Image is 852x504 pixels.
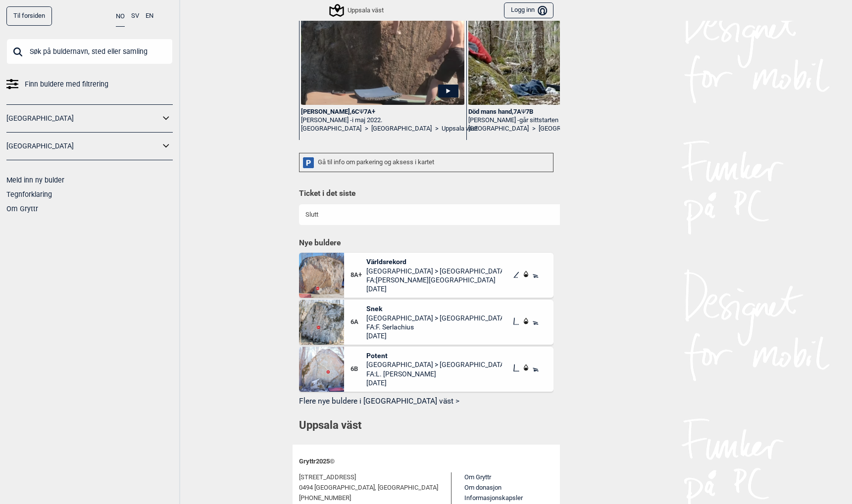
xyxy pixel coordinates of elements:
a: Tegnforklaring [6,190,52,198]
span: Finn buldere med filtrering [25,77,108,92]
span: [DATE] [366,284,502,293]
a: Meld inn ny bulder [6,176,64,184]
span: [STREET_ADDRESS] [299,472,356,483]
span: FA: L. [PERSON_NAME] [366,369,502,378]
span: [DATE] [366,378,502,387]
span: > [365,125,368,133]
div: Potent6BPotent[GEOGRAPHIC_DATA] > [GEOGRAPHIC_DATA] vFA:L. [PERSON_NAME][DATE] [299,347,553,392]
span: 8A+ [351,271,367,279]
div: Död mans hand , 7A 7B [468,108,631,116]
div: [PERSON_NAME] - [301,116,464,125]
div: Uppsala väst [331,4,384,16]
a: [GEOGRAPHIC_DATA] [301,125,361,133]
span: [GEOGRAPHIC_DATA] > [GEOGRAPHIC_DATA] v [366,360,502,369]
span: FA: [PERSON_NAME][GEOGRAPHIC_DATA] [366,275,502,284]
img: Snek [299,300,344,345]
a: Om donasjon [464,484,501,491]
a: [GEOGRAPHIC_DATA] [468,125,529,133]
h1: Uppsala väst [299,418,553,433]
span: [GEOGRAPHIC_DATA] > [GEOGRAPHIC_DATA] v [366,267,502,275]
h1: Ticket i det siste [299,188,553,199]
img: Potent [299,347,344,392]
button: Flere nye buldere i [GEOGRAPHIC_DATA] väst > [299,394,553,409]
a: [GEOGRAPHIC_DATA] [6,139,160,153]
span: i maj 2022. [352,116,382,124]
span: 6B [351,365,367,373]
span: Potent [366,351,502,360]
span: Världsrekord [366,257,502,266]
a: Uppsala väst [442,125,478,133]
span: Snek [366,304,502,313]
a: [GEOGRAPHIC_DATA] [371,125,432,133]
span: Ψ [521,108,526,115]
button: NO [116,6,125,27]
a: Informasjonskapsler [464,494,523,502]
span: går sittstarten i [DATE]. [519,116,583,124]
span: > [532,125,536,133]
div: [PERSON_NAME] - [468,116,631,125]
a: [GEOGRAPHIC_DATA] [6,111,160,126]
img: Varldsrekord [299,253,344,298]
span: [DATE] [366,331,502,340]
span: Ψ [359,108,364,115]
div: Snek6ASnek[GEOGRAPHIC_DATA] > [GEOGRAPHIC_DATA] vFA:F. Serlachius[DATE] [299,300,553,345]
h1: Nye buldere [299,238,553,248]
div: Varldsrekord8A+Världsrekord[GEOGRAPHIC_DATA] > [GEOGRAPHIC_DATA] vFA:[PERSON_NAME][GEOGRAPHIC_DAT... [299,253,553,298]
span: 6A [351,318,367,326]
div: Gå til info om parkering og aksess i kartet [299,153,553,172]
span: [PHONE_NUMBER] [299,493,351,504]
span: FA: F. Serlachius [366,322,502,331]
div: Slutt [305,211,383,219]
button: SV [131,6,139,26]
span: 0494 [GEOGRAPHIC_DATA], [GEOGRAPHIC_DATA] [299,483,438,493]
div: Gryttr 2025 © [299,451,553,472]
span: > [435,125,439,133]
div: [PERSON_NAME] , 6C 7A+ [301,108,464,116]
a: Om Gryttr [6,205,38,213]
a: Finn buldere med filtrering [6,77,173,92]
input: Søk på buldernavn, sted eller samling [6,39,173,64]
button: Logg inn [504,2,553,19]
a: Til forsiden [6,6,52,26]
span: [GEOGRAPHIC_DATA] > [GEOGRAPHIC_DATA] v [366,314,502,322]
a: Om Gryttr [464,473,491,481]
button: EN [146,6,153,26]
a: [GEOGRAPHIC_DATA] [539,125,599,133]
